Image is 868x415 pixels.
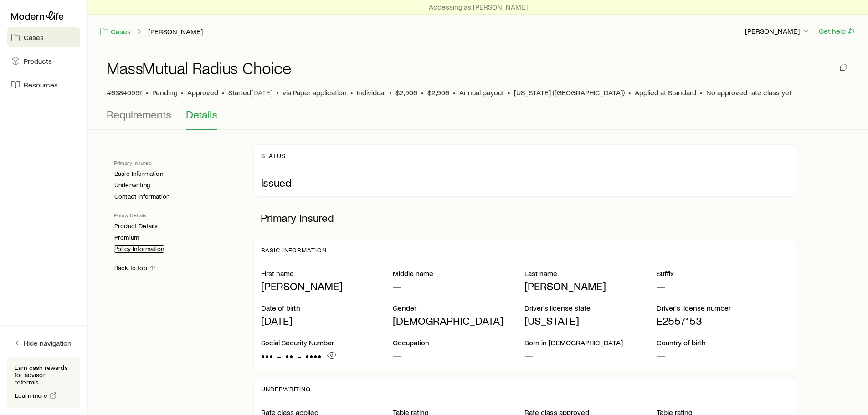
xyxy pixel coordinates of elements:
[261,314,393,327] p: [DATE]
[261,269,393,278] p: First name
[7,51,80,71] a: Products
[657,280,788,292] p: —
[114,170,164,178] a: Basic Information
[393,269,524,278] p: Middle name
[261,349,273,362] span: •••
[285,349,293,362] span: ••
[222,88,225,97] span: •
[114,222,158,230] a: Product Details
[187,88,218,97] span: Approved
[261,303,393,313] p: Date of birth
[261,280,393,292] p: [PERSON_NAME]
[114,234,139,241] a: Premium
[261,338,393,347] p: Social Security Number
[107,108,850,130] div: Application details tabs
[429,2,528,11] p: Accessing as [PERSON_NAME]
[657,269,788,278] p: Suffix
[700,88,703,97] span: •
[261,246,327,254] p: Basic Information
[393,314,524,327] p: [DEMOGRAPHIC_DATA]
[186,108,217,121] span: Details
[261,152,286,159] p: Status
[706,88,791,97] span: No approved rate class yet
[24,338,72,348] span: Hide navigation
[253,204,796,231] p: Primary Insured
[657,314,788,327] p: E2557153
[357,88,385,97] span: Individual
[628,88,631,97] span: •
[251,88,272,97] span: [DATE]
[524,349,656,362] p: —
[657,303,788,313] p: Driver's license number
[635,88,696,97] span: Applied at Standard
[395,88,417,97] span: $2,906
[277,349,282,362] span: -
[114,211,239,219] p: Policy Details
[524,314,656,327] p: [US_STATE]
[818,26,857,36] button: Get help
[24,80,58,89] span: Resources
[427,88,449,97] span: $2,906
[24,33,44,42] span: Cases
[15,392,48,399] span: Learn more
[7,27,80,47] a: Cases
[146,88,149,97] span: •
[524,269,656,278] p: Last name
[114,245,164,253] a: Policy Information
[393,280,524,292] p: —
[393,303,524,313] p: Gender
[745,26,811,37] button: [PERSON_NAME]
[261,176,788,189] p: Issued
[350,88,353,97] span: •
[514,88,625,97] span: [US_STATE] ([GEOGRAPHIC_DATA])
[508,88,510,97] span: •
[389,88,392,97] span: •
[453,88,456,97] span: •
[261,385,311,393] p: Underwriting
[282,88,347,97] span: via Paper application
[114,193,170,200] a: Contact Information
[657,349,788,362] p: —
[393,338,524,347] p: Occupation
[107,88,142,97] span: #63840997
[7,357,80,408] div: Earn cash rewards for advisor referrals.Learn more
[421,88,424,97] span: •
[524,303,656,313] p: Driver's license state
[305,349,322,362] span: ••••
[7,75,80,95] a: Resources
[148,27,203,36] a: [PERSON_NAME]
[114,181,150,189] a: Underwriting
[107,108,171,121] span: Requirements
[657,338,788,347] p: Country of birth
[7,333,80,353] button: Hide navigation
[114,264,157,272] a: Back to top
[114,159,239,166] p: Primary Insured
[297,349,302,362] span: -
[524,280,656,292] p: [PERSON_NAME]
[459,88,504,97] span: Annual payout
[276,88,279,97] span: •
[107,59,292,77] h1: MassMutual Radius Choice
[745,26,811,36] p: [PERSON_NAME]
[228,88,272,97] p: Started
[15,364,73,386] p: Earn cash rewards for advisor referrals.
[24,56,52,66] span: Products
[181,88,184,97] span: •
[152,88,177,97] p: Pending
[524,338,656,347] p: Born in [DEMOGRAPHIC_DATA]
[99,26,131,37] a: Cases
[393,349,524,362] p: —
